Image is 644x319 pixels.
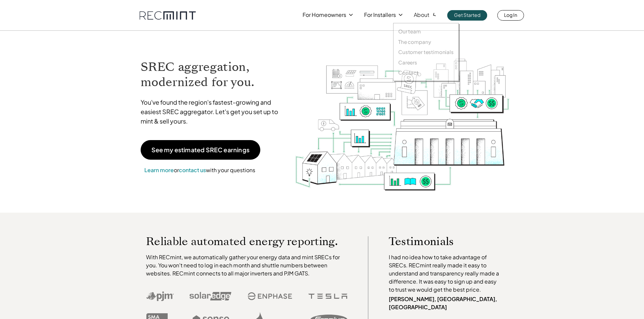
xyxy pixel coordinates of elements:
a: contact us [179,166,206,174]
a: Get Started [447,10,487,21]
p: For Homeowners [303,10,346,20]
p: You've found the region's fastest-growing and easiest SREC aggregator. Let's get you set up to mi... [141,98,285,126]
a: Log In [497,10,524,21]
p: About [414,10,429,20]
p: With RECmint, we automatically gather your energy data and mint SRECs for you. You won't need to ... [146,253,348,277]
p: [PERSON_NAME], [GEOGRAPHIC_DATA], [GEOGRAPHIC_DATA] [389,295,502,311]
img: RECmint value cycle [294,41,510,192]
p: Testimonials [389,236,490,246]
p: For Installers [364,10,396,20]
a: See my estimated SREC earnings [141,140,260,160]
p: Get Started [454,10,480,20]
p: or with your questions [141,166,259,175]
p: I had no idea how to take advantage of SRECs. RECmint really made it easy to understand and trans... [389,253,502,294]
h1: SREC aggregation, modernized for you. [141,59,285,90]
p: Reliable automated energy reporting. [146,236,348,246]
p: See my estimated SREC earnings [151,147,249,153]
a: Learn more [144,166,174,174]
p: Log In [504,10,517,20]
